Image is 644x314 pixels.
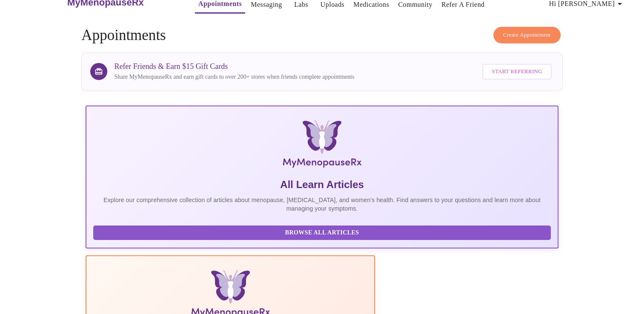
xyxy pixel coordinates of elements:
span: Create Appointment [503,30,551,40]
button: Browse All Articles [93,226,550,240]
a: Start Referring [480,60,553,84]
span: Start Referring [492,67,542,77]
h5: All Learn Articles [93,178,550,191]
button: Create Appointment [493,27,561,43]
span: Browse All Articles [102,228,542,238]
button: Start Referring [482,64,551,80]
h3: Refer Friends & Earn $15 Gift Cards [114,62,354,71]
p: Explore our comprehensive collection of articles about menopause, [MEDICAL_DATA], and women's hea... [93,196,550,213]
img: MyMenopauseRx Logo [164,120,480,171]
p: Share MyMenopauseRx and earn gift cards to over 200+ stores when friends complete appointments [114,73,354,81]
h4: Appointments [81,27,562,44]
a: Browse All Articles [93,228,552,236]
